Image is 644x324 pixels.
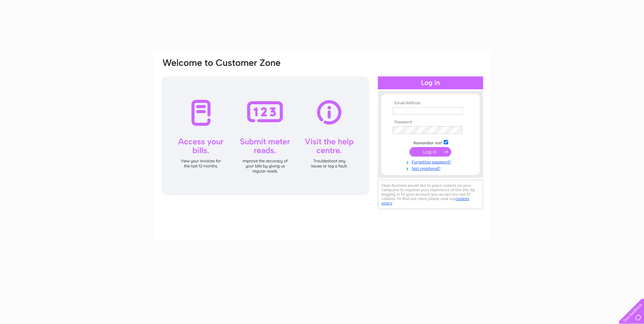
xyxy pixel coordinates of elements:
[378,180,483,209] div: Clear Business would like to place cookies on your computer to improve your experience of the sit...
[393,158,470,165] a: Forgotten password?
[409,147,451,157] input: Submit
[382,196,469,205] a: cookies policy
[393,165,470,171] a: Not registered?
[391,101,470,106] th: Email Address:
[391,120,470,125] th: Password:
[391,139,470,146] td: Remember me?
